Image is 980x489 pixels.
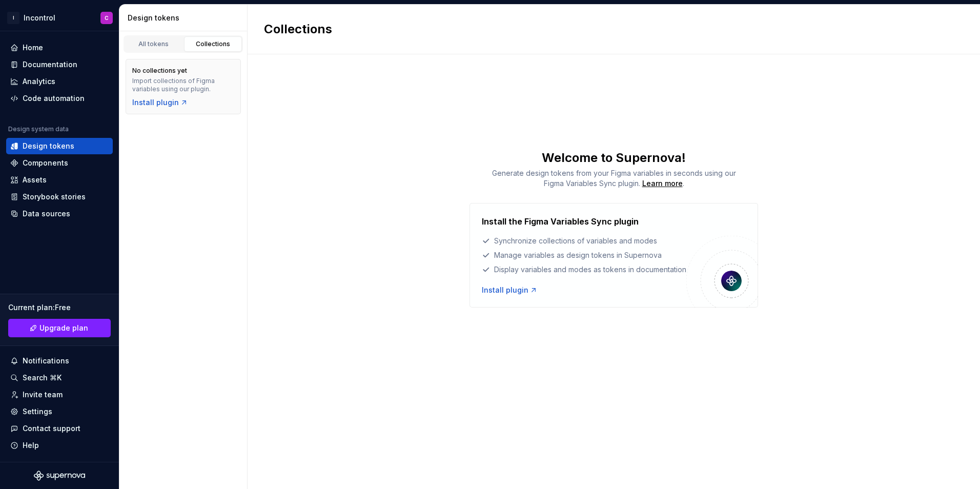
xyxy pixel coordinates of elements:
[132,97,188,108] a: Install plugin
[23,390,63,400] div: Invite team
[188,40,239,48] div: Collections
[6,56,113,73] a: Documentation
[642,178,683,189] a: Learn more
[24,13,55,23] div: Incontrol
[482,236,686,246] div: Synchronize collections of variables and modes
[6,420,113,437] button: Contact support
[132,77,234,93] div: Import collections of Figma variables using our plugin.
[8,319,111,337] button: Upgrade plan
[6,155,113,171] a: Components
[482,264,686,275] div: Display variables and modes as tokens in documentation
[6,189,113,205] a: Storybook stories
[264,21,332,37] h2: Collections
[23,43,43,53] div: Home
[34,471,85,481] svg: Supernova Logo
[6,437,113,454] button: Help
[482,215,639,228] h4: Install the Figma Variables Sync plugin
[8,125,69,133] div: Design system data
[6,403,113,420] a: Settings
[23,59,77,70] div: Documentation
[2,7,117,29] button: IIncontrolC
[6,386,113,403] a: Invite team
[23,76,55,87] div: Analytics
[23,192,86,202] div: Storybook stories
[6,370,113,386] button: Search ⌘K
[132,67,187,75] div: No collections yet
[23,373,62,383] div: Search ⌘K
[6,206,113,222] a: Data sources
[23,423,80,434] div: Contact support
[6,353,113,369] button: Notifications
[482,285,538,295] a: Install plugin
[8,302,111,313] div: Current plan : Free
[6,73,113,90] a: Analytics
[6,138,113,154] a: Design tokens
[7,12,19,24] div: I
[39,323,88,333] span: Upgrade plan
[6,90,113,107] a: Code automation
[492,169,736,188] span: Generate design tokens from your Figma variables in seconds using our Figma Variables Sync plugin. .
[128,13,243,23] div: Design tokens
[23,356,69,366] div: Notifications
[128,40,179,48] div: All tokens
[23,406,52,417] div: Settings
[23,209,70,219] div: Data sources
[482,150,746,166] div: Welcome to Supernova!
[23,158,68,168] div: Components
[105,14,109,22] div: C
[23,175,47,185] div: Assets
[6,39,113,56] a: Home
[23,440,39,451] div: Help
[6,172,113,188] a: Assets
[23,93,85,104] div: Code automation
[482,250,686,260] div: Manage variables as design tokens in Supernova
[23,141,74,151] div: Design tokens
